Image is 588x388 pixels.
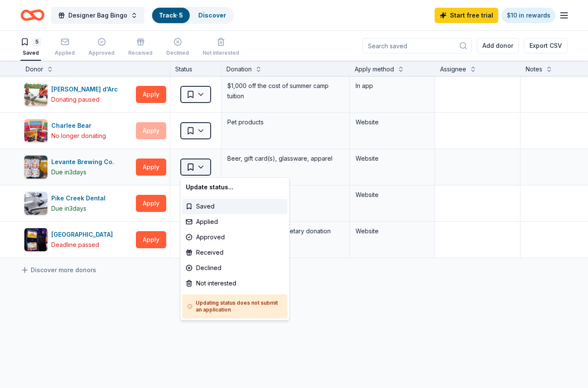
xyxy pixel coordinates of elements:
div: Update status... [182,179,288,195]
div: Received [182,245,288,260]
h5: Updating status does not submit an application [188,300,282,313]
div: Approved [182,229,288,245]
div: Not interested [182,276,288,291]
div: Applied [182,214,288,229]
div: Declined [182,260,288,276]
div: Saved [182,199,288,214]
